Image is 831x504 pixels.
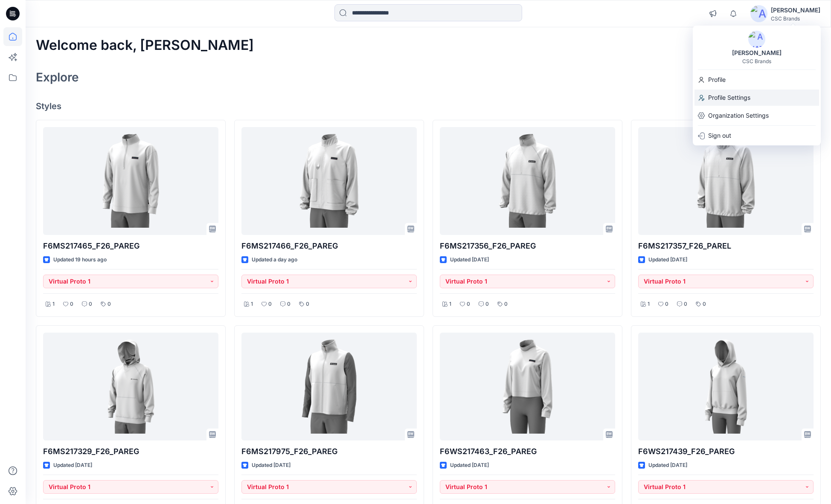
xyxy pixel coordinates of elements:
p: F6WS217439_F26_PAREG [638,446,814,458]
p: F6MS217466_F26_PAREG [241,240,417,252]
p: 1 [648,300,650,309]
p: F6MS217357_F26_PAREL [638,240,814,252]
a: F6WS217439_F26_PAREG [638,333,814,440]
p: 0 [467,300,470,309]
p: F6WS217463_F26_PAREG [440,446,615,458]
p: Profile Settings [708,90,750,106]
p: Updated [DATE] [450,255,489,264]
p: 1 [251,300,253,309]
img: avatar [748,31,765,48]
p: Organization Settings [708,107,769,124]
a: F6MS217466_F26_PAREG [241,127,417,235]
a: F6WS217463_F26_PAREG [440,333,615,440]
p: Profile [708,72,726,88]
div: CSC Brands [771,15,820,22]
p: Updated [DATE] [450,461,489,470]
p: 0 [108,300,111,309]
h2: Explore [36,70,79,84]
p: 0 [665,300,668,309]
div: [PERSON_NAME] [771,5,820,15]
p: Updated 19 hours ago [53,255,107,264]
a: F6MS217357_F26_PAREL [638,127,814,235]
p: Updated [DATE] [53,461,92,470]
h2: Welcome back, [PERSON_NAME] [36,38,254,53]
p: 0 [485,300,489,309]
a: F6MS217465_F26_PAREG [43,127,218,235]
a: Profile Settings [693,90,821,106]
p: 0 [268,300,272,309]
p: Updated [DATE] [648,255,687,264]
p: 0 [504,300,508,309]
p: F6MS217356_F26_PAREG [440,240,615,252]
p: Updated [DATE] [252,461,291,470]
a: Profile [693,72,821,88]
p: 0 [70,300,73,309]
p: 1 [52,300,55,309]
p: F6MS217329_F26_PAREG [43,446,218,458]
p: F6MS217975_F26_PAREG [241,446,417,458]
p: Sign out [708,127,731,144]
p: Updated [DATE] [648,461,687,470]
p: 1 [449,300,451,309]
img: avatar [750,5,767,22]
p: 0 [703,300,706,309]
a: F6MS217329_F26_PAREG [43,333,218,440]
p: 0 [684,300,687,309]
p: 0 [287,300,291,309]
p: 0 [306,300,309,309]
a: F6MS217975_F26_PAREG [241,333,417,440]
a: F6MS217356_F26_PAREG [440,127,615,235]
div: CSC Brands [742,58,771,64]
a: Organization Settings [693,107,821,124]
p: F6MS217465_F26_PAREG [43,240,218,252]
h4: Styles [36,101,821,111]
div: [PERSON_NAME] [727,48,787,58]
p: 0 [89,300,92,309]
p: Updated a day ago [252,255,297,264]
